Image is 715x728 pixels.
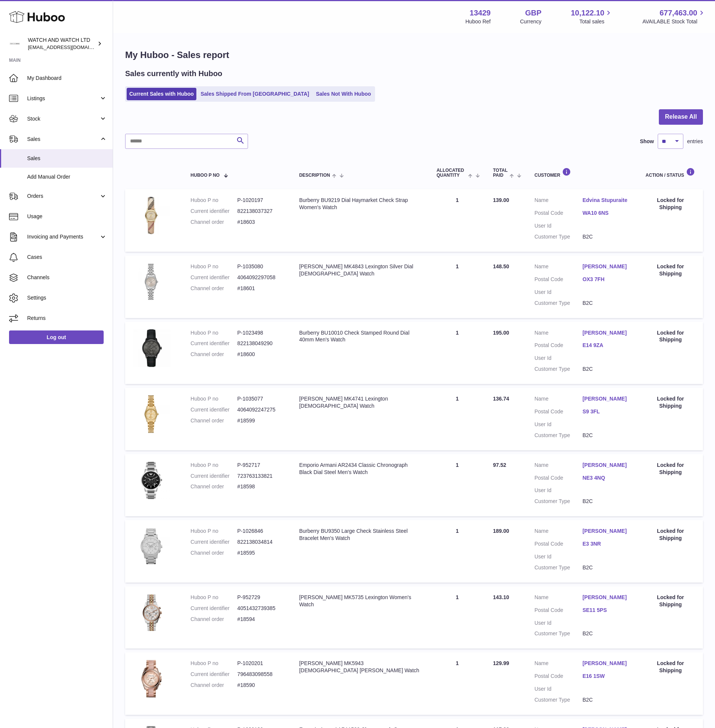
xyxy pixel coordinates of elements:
dd: #18601 [237,285,284,292]
dd: #18603 [237,219,284,226]
dt: Current identifier [191,671,237,678]
dt: Customer Type [534,233,582,240]
dd: P-1026846 [237,528,284,535]
div: Currency [520,18,542,25]
div: Action / Status [646,168,695,178]
a: [PERSON_NAME] [582,395,630,402]
span: 136.74 [493,396,509,402]
dd: P-952729 [237,594,284,601]
span: Sales [27,155,107,162]
dt: Customer Type [534,630,582,637]
dd: 822138034814 [237,538,284,546]
div: Locked for Shipping [646,594,695,608]
dd: B2C [582,233,630,240]
dd: #18600 [237,351,284,358]
dd: 4051432739385 [237,605,284,612]
div: Locked for Shipping [646,263,695,277]
dt: Channel order [191,549,237,557]
span: Add Manual Order [27,173,107,180]
span: Listings [27,95,99,102]
dt: User Id [534,355,582,362]
div: Locked for Shipping [646,462,695,476]
dt: User Id [534,619,582,627]
img: 1736343303.jpg [133,528,170,565]
dt: Name [534,594,582,603]
span: 195.00 [493,330,509,336]
img: baris@watchandwatch.co.uk [9,38,20,49]
td: 1 [429,454,485,517]
dt: Postal Code [534,342,582,351]
img: 1733318423.jpg [133,329,170,367]
a: S9 3FL [582,408,630,415]
a: 677,463.00 AVAILABLE Stock Total [642,8,706,25]
dt: Current identifier [191,274,237,281]
dt: Huboo P no [191,528,237,535]
dt: Huboo P no [191,660,237,667]
dt: Huboo P no [191,329,237,336]
dt: Current identifier [191,406,237,413]
dd: P-1035080 [237,263,284,270]
button: Release All [659,109,703,125]
dt: User Id [534,222,582,229]
a: [PERSON_NAME] [582,329,630,336]
dt: User Id [534,685,582,693]
a: E14 9ZA [582,342,630,349]
div: Customer [534,168,631,178]
dt: User Id [534,553,582,560]
div: Locked for Shipping [646,660,695,674]
span: Channels [27,274,107,281]
dt: Customer Type [534,432,582,439]
dt: Huboo P no [191,462,237,469]
dt: Name [534,462,582,471]
img: 1731593533.jpg [133,660,170,697]
dt: Customer Type [534,498,582,505]
dt: Postal Code [534,540,582,549]
dt: Name [534,329,582,338]
div: Burberry BU10010 Check Stamped Round Dial 40mm Men's Watch [299,329,422,344]
dd: 822138037327 [237,208,284,215]
span: Returns [27,315,107,322]
span: My Dashboard [27,75,107,82]
a: Sales Shipped From [GEOGRAPHIC_DATA] [198,88,312,100]
a: NE3 4NQ [582,474,630,482]
dt: Current identifier [191,538,237,546]
dt: Postal Code [534,607,582,616]
img: 1731593315.jpg [133,197,170,234]
a: Current Sales with Huboo [127,88,196,100]
span: 189.00 [493,528,509,534]
dt: Postal Code [534,474,582,483]
span: 143.10 [493,594,509,600]
dt: Postal Code [534,276,582,285]
dd: P-1020201 [237,660,284,667]
dt: Name [534,660,582,669]
img: 1741073471.jpg [133,263,170,301]
span: Invoicing and Payments [27,233,99,240]
a: E3 3NR [582,540,630,548]
dd: B2C [582,630,630,637]
a: Log out [9,330,104,344]
dt: Current identifier [191,473,237,480]
span: Sales [27,136,99,143]
dt: Customer Type [534,696,582,704]
strong: GBP [525,8,541,18]
td: 1 [429,388,485,450]
dt: Postal Code [534,210,582,219]
span: 139.00 [493,197,509,203]
span: 677,463.00 [660,8,697,18]
dd: #18594 [237,616,284,623]
a: [PERSON_NAME] [582,594,630,601]
td: 1 [429,520,485,583]
a: WA10 6NS [582,210,630,217]
span: Description [299,173,330,178]
a: OX3 7FH [582,276,630,283]
div: Locked for Shipping [646,197,695,211]
dt: Huboo P no [191,197,237,204]
span: entries [687,138,703,145]
td: 1 [429,189,485,252]
a: [PERSON_NAME] [582,263,630,270]
span: Usage [27,213,107,220]
h1: My Huboo - Sales report [125,49,703,61]
div: [PERSON_NAME] MK5943 [DEMOGRAPHIC_DATA] [PERSON_NAME] Watch [299,660,422,674]
dd: B2C [582,366,630,373]
dt: Name [534,528,582,537]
